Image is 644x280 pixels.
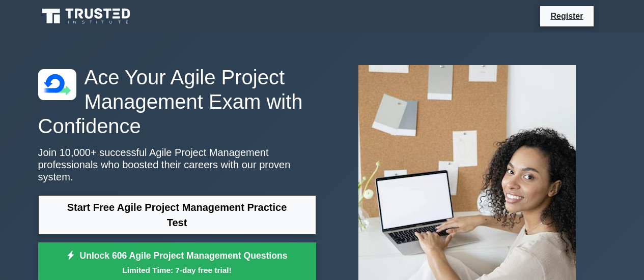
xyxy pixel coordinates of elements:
h1: Ace Your Agile Project Management Exam with Confidence [38,65,316,138]
a: Register [544,10,589,22]
a: Start Free Agile Project Management Practice Test [38,195,316,235]
p: Join 10,000+ successful Agile Project Management professionals who boosted their careers with our... [38,146,316,183]
small: Limited Time: 7-day free trial! [51,264,303,276]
